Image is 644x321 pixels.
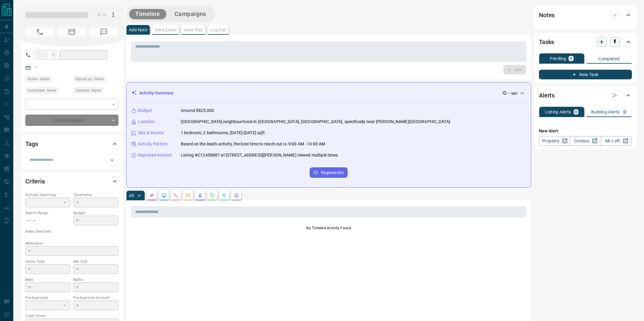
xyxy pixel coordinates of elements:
svg: Requests [210,193,215,198]
p: Beds: [25,277,70,282]
h2: Tasks [539,37,554,47]
p: Add Note [129,28,147,32]
svg: Listing Alerts [198,193,203,198]
p: Activity Summary [139,90,174,96]
p: Building Alerts [591,110,620,114]
p: -- ago [508,91,517,96]
p: Areas Searched: [25,229,118,234]
p: Min Size: [73,259,118,264]
p: -- - -- [25,216,70,226]
svg: Opportunities [222,193,227,198]
svg: Emails [186,193,191,198]
p: New Alert: [539,128,632,134]
p: Timeframe: [73,192,118,198]
p: Credit Score: [25,313,118,319]
div: Activity Summary-- ago [131,87,526,99]
p: Baths: [73,277,118,282]
span: Contacted - Never [27,87,56,94]
button: Open [108,156,116,164]
p: Actively Searching: [25,192,70,198]
div: Notes [539,8,632,22]
svg: Notes [149,193,154,198]
p: No Timeline Activity Found [131,225,526,231]
svg: Agent Actions [234,193,239,198]
div: Tags [25,137,118,151]
div: Tasks [539,35,632,49]
p: Home Type: [25,259,70,264]
p: Search Range: [25,210,70,216]
p: All [129,193,134,198]
h2: Tags [25,139,38,149]
p: Pending [550,56,566,61]
p: 0 [575,110,577,114]
h2: Alerts [539,91,555,100]
p: Size & Rooms [138,130,164,136]
p: Activity Pattern [138,141,168,147]
p: Budget: [73,210,118,216]
p: 0 [570,56,572,61]
div: Do Not Contact [25,115,118,126]
p: 0 [623,110,626,114]
button: Timeline [129,9,166,19]
a: -- [35,65,37,70]
span: No Email [57,27,86,37]
p: Listing Alerts [545,110,571,114]
p: Repeated Interest [138,152,172,158]
button: Campaigns [168,9,212,19]
p: Based on the lead's activity, the best time to reach out is: 9:00 AM - 10:00 AM [181,141,325,147]
p: Location [138,119,155,125]
p: 1 bedroom, 2 bathrooms, [DATE]-[DATE] sqft [181,130,265,136]
p: Around $825,000 [181,107,214,114]
a: Property [539,136,570,146]
span: No Number [89,27,118,37]
p: [GEOGRAPHIC_DATA] neighbourhood in [GEOGRAPHIC_DATA], [GEOGRAPHIC_DATA], specifically near [PERSO... [181,119,450,125]
div: Alerts [539,88,632,103]
p: Motivation: [25,241,118,246]
svg: Calls [174,193,178,198]
span: Active - Never [27,76,50,82]
span: Claimed - Never [75,87,101,94]
a: Mr.Loft [601,136,632,146]
button: New Task [539,70,632,79]
p: Listing #C12458887 at [STREET_ADDRESS][PERSON_NAME] viewed multiple times [181,152,338,158]
div: Criteria [25,174,118,189]
h2: Criteria [25,176,45,186]
p: Pre-Approval Amount: [73,295,118,300]
p: Budget [138,107,152,114]
span: Signed up - Never [75,76,104,82]
h2: Notes [539,10,555,20]
p: Pre-Approved: [25,295,70,300]
span: No Number [25,27,54,37]
button: Regenerate [310,167,348,178]
svg: Lead Browsing Activity [162,193,166,198]
a: Condos [570,136,601,146]
p: Completed [598,57,620,61]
